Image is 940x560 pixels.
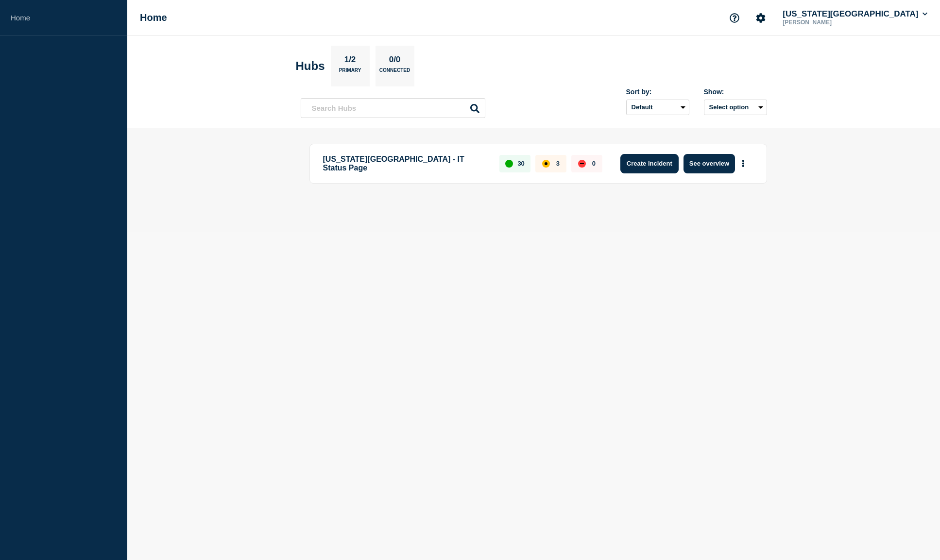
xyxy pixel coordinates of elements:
[724,8,745,28] button: Support
[517,160,524,167] p: 30
[339,68,361,78] p: Primary
[140,12,167,23] h1: Home
[737,154,750,172] button: More actions
[542,160,550,168] div: affected
[379,68,410,78] p: Connected
[620,154,679,173] button: Create incident
[296,59,325,73] h2: Hubs
[556,160,560,167] p: 3
[385,55,404,68] p: 0/0
[505,160,513,168] div: up
[781,19,882,26] p: [PERSON_NAME]
[626,88,689,96] div: Sort by:
[704,88,767,96] div: Show:
[684,154,735,173] button: See overview
[301,98,485,118] input: Search Hubs
[341,55,359,68] p: 1/2
[781,9,929,19] button: [US_STATE][GEOGRAPHIC_DATA]
[626,100,689,115] select: Sort by
[592,160,596,167] p: 0
[751,8,771,28] button: Account settings
[578,160,586,168] div: down
[323,154,489,173] p: [US_STATE][GEOGRAPHIC_DATA] - IT Status Page
[704,100,767,115] button: Select option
